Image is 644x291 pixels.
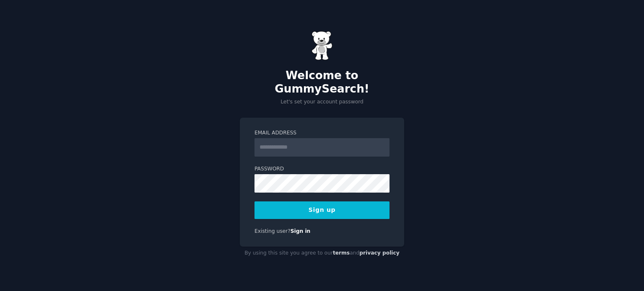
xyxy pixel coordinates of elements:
a: privacy policy [359,250,400,256]
div: By using this site you agree to our and [240,247,404,260]
a: Sign in [291,228,311,234]
img: Gummy Bear [312,31,332,60]
h2: Welcome to GummySearch! [240,69,404,95]
a: terms [333,250,350,256]
button: Sign up [254,201,390,219]
label: Email Address [254,129,390,137]
p: Let's set your account password [240,98,404,106]
span: Existing user? [254,228,291,234]
label: Password [254,165,390,173]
